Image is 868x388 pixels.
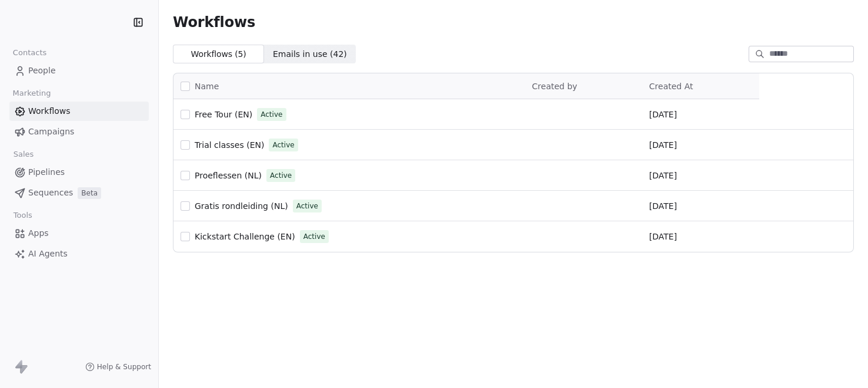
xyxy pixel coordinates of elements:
span: Workflows [28,105,71,117]
span: Active [296,201,318,211]
span: Contacts [8,44,52,62]
span: [DATE] [649,200,677,212]
span: [DATE] [649,139,677,151]
a: Pipelines [9,163,149,182]
span: Trial classes (EN) [195,140,264,150]
a: Kickstart Challenge (EN) [195,231,295,242]
span: [DATE] [649,109,677,120]
a: Free Tour (EN) [195,109,252,120]
span: Active [303,231,325,242]
span: Free Tour (EN) [195,110,252,119]
a: People [9,61,149,80]
span: Gratis rondleiding (NL) [195,201,288,211]
span: Sequences [28,187,73,199]
span: Kickstart Challenge (EN) [195,232,295,241]
span: Active [261,109,282,120]
span: Active [270,170,292,181]
span: Created At [649,82,693,91]
span: Tools [8,207,37,224]
span: Help & Support [97,362,151,372]
a: Help & Support [85,362,151,372]
a: Trial classes (EN) [195,139,264,151]
span: Beta [78,187,101,199]
a: Campaigns [9,122,149,141]
span: Marketing [8,85,56,102]
span: Pipelines [28,166,65,178]
span: People [28,65,56,77]
a: AI Agents [9,244,149,264]
span: Created by [532,82,577,91]
span: Workflows [173,14,255,31]
a: Workflows [9,102,149,121]
span: Name [195,80,219,93]
a: SequencesBeta [9,183,149,203]
a: Gratis rondleiding (NL) [195,200,288,212]
span: Campaigns [28,126,74,138]
span: Active [272,140,294,150]
span: [DATE] [649,170,677,181]
span: [DATE] [649,231,677,242]
span: AI Agents [28,248,68,260]
span: Emails in use ( 42 ) [273,48,347,60]
span: Sales [8,146,39,163]
span: Apps [28,227,49,239]
a: Proeflessen (NL) [195,170,262,181]
span: Proeflessen (NL) [195,171,262,180]
a: Apps [9,224,149,243]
